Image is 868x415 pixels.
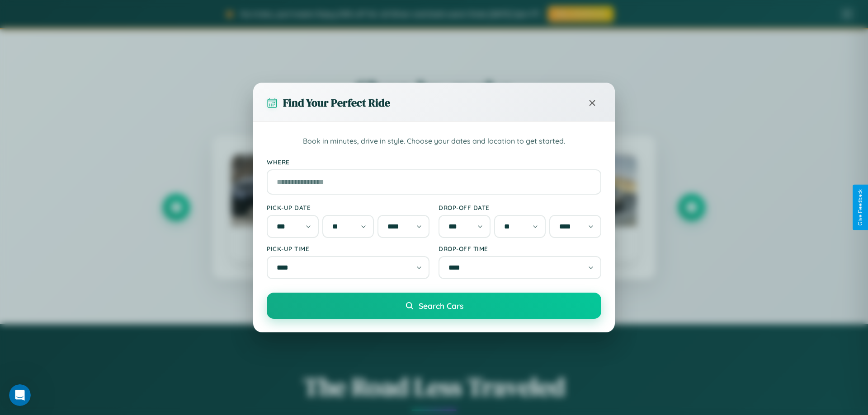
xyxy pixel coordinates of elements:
label: Drop-off Date [439,204,601,211]
label: Pick-up Date [267,204,429,211]
h3: Find Your Perfect Ride [283,95,390,110]
button: Search Cars [267,293,601,319]
span: Search Cars [419,301,463,311]
label: Pick-up Time [267,245,429,252]
label: Drop-off Time [439,245,601,252]
label: Where [267,158,601,166]
p: Book in minutes, drive in style. Choose your dates and location to get started. [267,135,601,147]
